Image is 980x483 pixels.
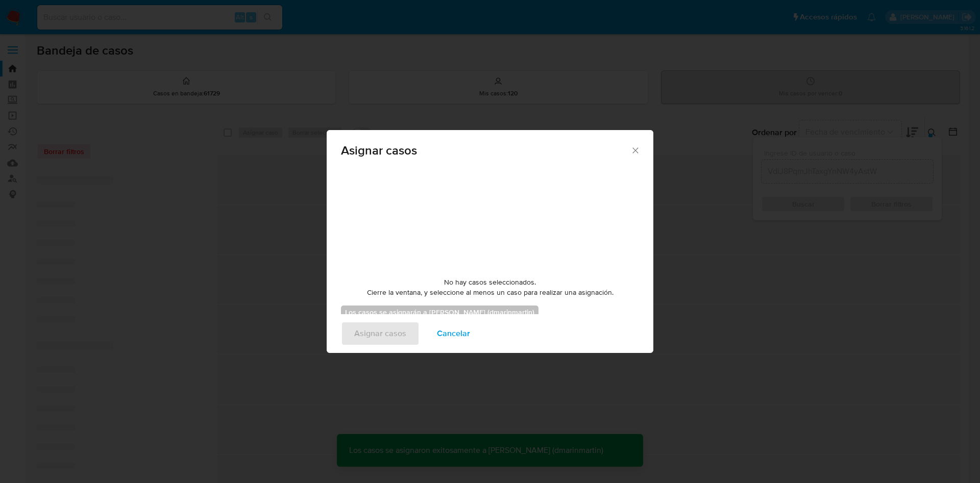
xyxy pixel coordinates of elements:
span: Cierre la ventana, y seleccione al menos un caso para realizar una asignación. [367,288,614,298]
b: Los casos se asignarán a [PERSON_NAME] (dmarinmartin) [345,307,534,317]
span: Cancelar [437,322,470,345]
button: Cancelar [424,321,483,346]
button: Cerrar ventana [630,145,640,155]
span: Asignar casos [341,144,630,157]
span: No hay casos seleccionados. [444,277,536,288]
div: assign-modal [327,130,653,353]
img: yH5BAEAAAAALAAAAAABAAEAAAIBRAA7 [413,167,567,269]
